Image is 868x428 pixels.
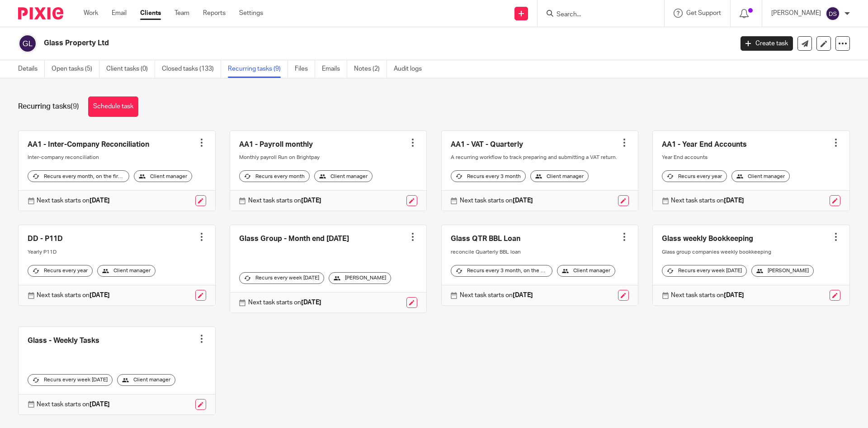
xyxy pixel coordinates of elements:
a: Email [112,9,127,18]
a: Closed tasks (133) [162,60,221,78]
div: Client manager [314,170,373,182]
img: Pixie [18,7,63,19]
div: Recurs every month [239,170,310,182]
div: Client manager [134,170,192,182]
strong: [DATE] [513,292,533,298]
a: Files [295,60,315,78]
p: Next task starts on [248,298,321,307]
a: Emails [322,60,347,78]
a: Details [18,60,45,78]
strong: [DATE] [90,292,110,298]
h2: Glass Property Ltd [44,38,590,48]
p: Next task starts on [460,291,533,300]
div: Client manager [117,374,175,386]
div: Client manager [97,265,156,277]
a: Clients [140,9,161,18]
a: Work [84,9,98,18]
a: Create task [741,36,793,51]
a: Reports [203,9,226,18]
a: Settings [239,9,263,18]
p: Next task starts on [248,196,321,205]
a: Audit logs [394,60,429,78]
img: svg%3E [18,34,37,53]
div: Recurs every week [DATE] [28,374,113,386]
p: Next task starts on [37,196,110,205]
input: Search [556,11,637,19]
p: Next task starts on [37,291,110,300]
p: Next task starts on [460,196,533,205]
strong: [DATE] [301,197,321,204]
p: [PERSON_NAME] [771,9,821,18]
div: Client manager [557,265,615,277]
div: Recurs every 3 month [451,170,526,182]
span: (9) [71,103,79,110]
div: Recurs every month, on the first workday [28,170,129,182]
a: Schedule task [88,96,138,117]
a: Notes (2) [354,60,387,78]
div: Client manager [530,170,589,182]
div: Client manager [731,170,790,182]
span: Get Support [686,10,721,16]
p: Next task starts on [671,291,744,300]
a: Team [175,9,189,18]
a: Open tasks (5) [52,60,99,78]
div: Recurs every week [DATE] [239,272,324,284]
div: Recurs every year [28,265,93,277]
strong: [DATE] [724,197,744,204]
div: Recurs every year [662,170,727,182]
div: [PERSON_NAME] [329,272,391,284]
strong: [DATE] [301,299,321,306]
a: Client tasks (0) [106,60,155,78]
strong: [DATE] [90,197,110,204]
p: Next task starts on [671,196,744,205]
strong: [DATE] [90,401,110,408]
strong: [DATE] [513,197,533,204]
div: [PERSON_NAME] [751,265,814,277]
strong: [DATE] [724,292,744,298]
div: Recurs every 3 month, on the second [DATE] [451,265,552,277]
div: Recurs every week [DATE] [662,265,747,277]
a: Recurring tasks (9) [228,60,288,78]
img: svg%3E [826,6,840,21]
p: Next task starts on [37,400,110,409]
h1: Recurring tasks [18,102,79,111]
